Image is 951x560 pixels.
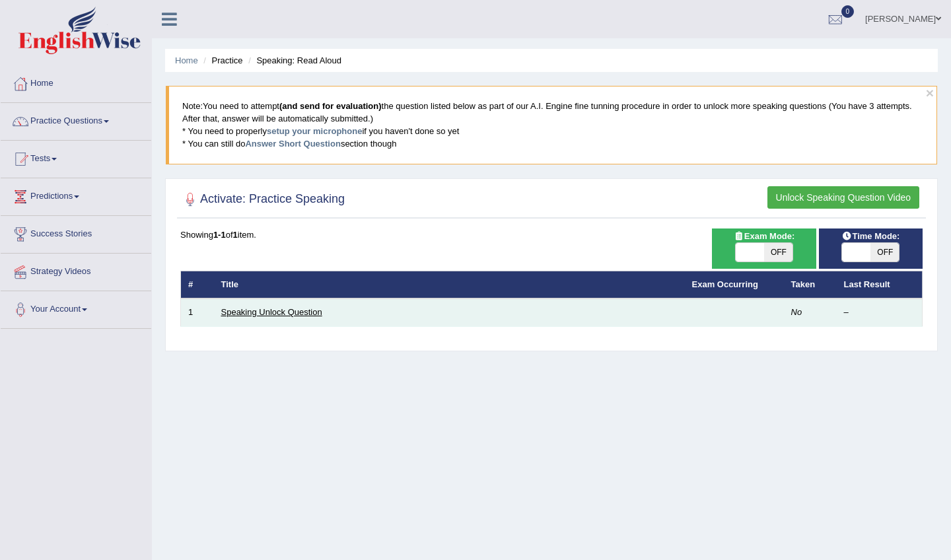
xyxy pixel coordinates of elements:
div: Showing of item. [180,228,923,241]
td: 1 [181,298,214,326]
div: Show exams occurring in exams [712,228,816,269]
a: Success Stories [1,216,151,249]
a: Predictions [1,178,151,211]
li: Speaking: Read Aloud [245,54,341,67]
a: Your Account [1,291,151,324]
a: Practice Questions [1,103,151,136]
h2: Activate: Practice Speaking [180,190,345,209]
th: Last Result [837,271,923,298]
th: Taken [784,271,837,298]
a: Tests [1,141,151,174]
button: × [926,86,934,100]
span: Time Mode: [836,229,905,243]
div: – [844,306,915,319]
li: Practice [200,54,242,67]
th: Title [214,271,685,298]
b: 1 [233,230,238,240]
a: Home [175,55,198,65]
a: Home [1,65,151,98]
a: Exam Occurring [692,279,758,289]
a: Speaking Unlock Question [221,307,322,317]
span: OFF [870,243,899,262]
button: Unlock Speaking Question Video [767,186,919,209]
span: Exam Mode: [728,229,800,243]
a: Answer Short Question [245,139,340,149]
blockquote: You need to attempt the question listed below as part of our A.I. Engine fine tunning procedure i... [166,86,937,164]
span: Note: [182,101,203,111]
b: 1-1 [213,230,226,240]
th: # [181,271,214,298]
b: (and send for evaluation) [279,101,382,111]
a: setup your microphone [267,126,362,136]
span: OFF [764,243,792,262]
span: 0 [841,5,855,18]
em: No [791,307,802,317]
a: Strategy Videos [1,254,151,287]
